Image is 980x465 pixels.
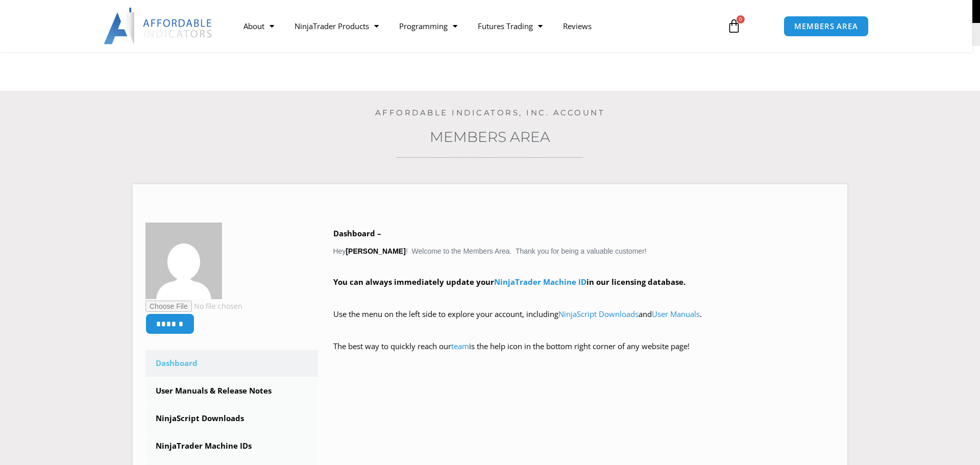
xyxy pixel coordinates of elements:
[145,433,318,459] a: NinjaTrader Machine IDs
[145,378,318,404] a: User Manuals & Release Notes
[333,228,381,238] b: Dashboard –
[333,277,685,287] strong: You can always immediately update your in our licensing database.
[451,341,469,351] a: team
[233,14,715,38] nav: Menu
[430,128,550,145] a: Members Area
[494,277,586,287] a: NinjaTrader Machine ID
[375,108,605,117] a: Affordable Indicators, Inc. Account
[333,339,835,368] p: The best way to quickly reach our is the help icon in the bottom right corner of any website page!
[233,14,284,38] a: About
[145,405,318,432] a: NinjaScript Downloads
[794,22,858,30] span: MEMBERS AREA
[389,14,468,38] a: Programming
[145,223,222,299] img: 9c4ec3a9a32093c73c0b8c246fd2644614eb7a951abfca8d6f18ab9c52a1beff
[346,247,405,255] strong: [PERSON_NAME]
[558,309,639,319] a: NinjaScript Downloads
[284,14,389,38] a: NinjaTrader Products
[712,11,756,41] a: 0
[333,307,835,336] p: Use the menu on the left side to explore your account, including and .
[737,15,745,23] span: 0
[783,16,869,37] a: MEMBERS AREA
[468,14,553,38] a: Futures Trading
[333,227,835,368] div: Hey ! Welcome to the Members Area. Thank you for being a valuable customer!
[104,8,213,44] img: LogoAI | Affordable Indicators – NinjaTrader
[652,309,700,319] a: User Manuals
[553,14,602,38] a: Reviews
[145,350,318,377] a: Dashboard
